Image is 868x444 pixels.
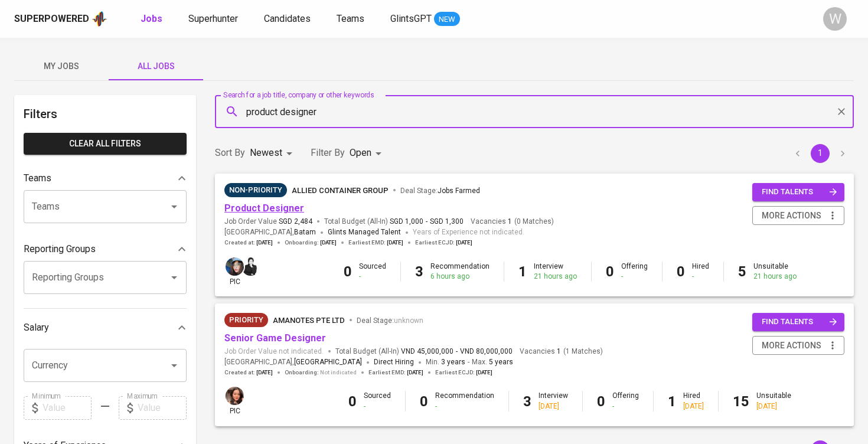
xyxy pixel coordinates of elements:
div: Pending Client’s Feedback [224,183,287,197]
span: [DATE] [476,368,492,377]
button: Open [166,198,182,215]
div: [DATE] [539,401,568,412]
div: Reporting Groups [24,237,187,261]
span: 1 [555,347,561,357]
div: Unsuitable [753,262,797,282]
b: 0 [348,393,357,410]
button: find talents [752,183,844,201]
nav: pagination navigation [787,144,854,163]
span: Non-Priority [224,184,287,196]
a: Product Designer [224,203,304,214]
span: GlintsGPT [390,13,432,24]
button: more actions [752,206,844,226]
div: New Job received from Demand Team [224,313,268,327]
div: - [364,401,391,412]
span: Batam [294,227,316,239]
span: find talents [762,315,837,329]
span: Deal Stage : [357,316,423,325]
span: Job Order Value not indicated. [224,347,324,357]
b: 1 [668,393,676,410]
span: [DATE] [256,368,273,377]
input: Value [43,396,92,420]
div: [DATE] [756,401,791,412]
span: 5 years [489,358,513,366]
a: GlintsGPT NEW [390,12,460,27]
div: 21 hours ago [753,272,797,282]
span: [DATE] [320,239,337,247]
span: Earliest ECJD : [415,239,472,247]
div: pic [224,256,245,287]
span: unknown [394,316,423,325]
div: - [359,272,386,282]
div: Teams [24,166,187,190]
div: - [435,401,494,412]
span: Deal Stage : [400,187,480,195]
div: Recommendation [430,262,490,282]
b: 1 [518,263,527,280]
img: diazagista@glints.com [226,257,244,276]
div: - [612,401,639,412]
span: Vacancies ( 1 Matches ) [520,347,603,357]
span: Total Budget (All-In) [335,347,513,357]
span: find talents [762,185,837,199]
span: 1 [506,217,512,227]
span: Created at : [224,368,273,377]
button: Open [166,357,182,374]
span: Job Order Value [224,217,312,227]
a: Senior Game Designer [224,332,326,344]
button: page 1 [811,144,830,163]
div: 21 hours ago [534,272,577,282]
div: Offering [612,391,639,411]
span: [GEOGRAPHIC_DATA] , [224,357,362,368]
b: 5 [738,263,746,280]
span: Vacancies ( 0 Matches ) [471,217,554,227]
span: Min. [426,358,465,366]
div: - [621,272,648,282]
span: Priority [224,314,268,326]
button: Open [166,269,182,286]
div: Recommendation [435,391,494,411]
button: Clear [833,103,850,120]
a: Jobs [141,12,165,27]
div: Offering [621,262,648,282]
b: 0 [677,263,685,280]
span: VND 80,000,000 [460,347,513,357]
div: Sourced [359,262,386,282]
div: Salary [24,316,187,339]
button: find talents [752,313,844,331]
span: Created at : [224,239,273,247]
span: Onboarding : [285,239,337,247]
h6: Filters [24,105,187,123]
a: Superpoweredapp logo [14,10,107,28]
span: Clear All filters [33,136,177,151]
span: [GEOGRAPHIC_DATA] , [224,227,316,239]
span: SGD 2,484 [279,217,312,227]
span: 3 years [441,358,465,366]
div: Unsuitable [756,391,791,411]
span: NEW [434,14,460,25]
b: 15 [733,393,749,410]
div: Interview [539,391,568,411]
b: Jobs [141,13,162,24]
div: pic [224,386,245,416]
div: W [823,7,847,31]
b: 3 [523,393,531,410]
img: thao.thai@glints.com [226,387,244,405]
span: Teams [337,13,364,24]
span: Amanotes Pte Ltd [273,316,345,325]
div: [DATE] [683,401,704,412]
span: [DATE] [256,239,273,247]
b: 0 [606,263,614,280]
span: [DATE] [387,239,403,247]
span: Years of Experience not indicated. [413,227,524,239]
span: Open [350,147,371,158]
p: Filter By [311,146,345,160]
img: app logo [92,10,107,28]
div: Sourced [364,391,391,411]
div: Hired [692,262,709,282]
span: VND 45,000,000 [401,347,453,357]
span: SGD 1,300 [430,217,464,227]
span: Glints Managed Talent [328,228,401,236]
div: Open [350,142,386,164]
a: Teams [337,12,367,27]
